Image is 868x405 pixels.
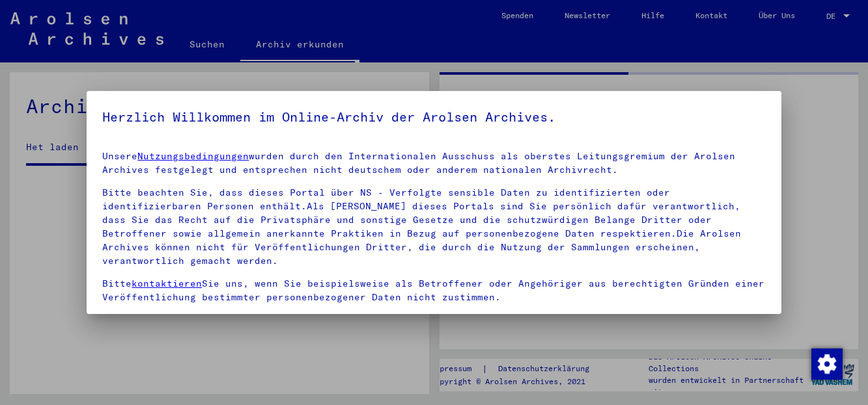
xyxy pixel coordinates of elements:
p: Hier erfahren Sie mehr über die der Arolsen Archives. [102,313,765,327]
h5: Herzlich Willkommen im Online-Archiv der Arolsen Archives. [102,107,765,127]
a: Nutzungsbedingungen [137,150,249,162]
a: kontaktieren [132,278,202,289]
img: Zustimmung ändern [811,348,843,380]
div: Zustimmung ändern [811,348,842,379]
p: Bitte Sie uns, wenn Sie beispielsweise als Betroffener oder Angehöriger aus berechtigten Gründen ... [102,277,765,304]
p: Unsere wurden durch den Internationalen Ausschuss als oberstes Leitungsgremium der Arolsen Archiv... [102,150,765,177]
p: Bitte beachten Sie, dass dieses Portal über NS - Verfolgte sensible Daten zu identifizierten oder... [102,186,765,268]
